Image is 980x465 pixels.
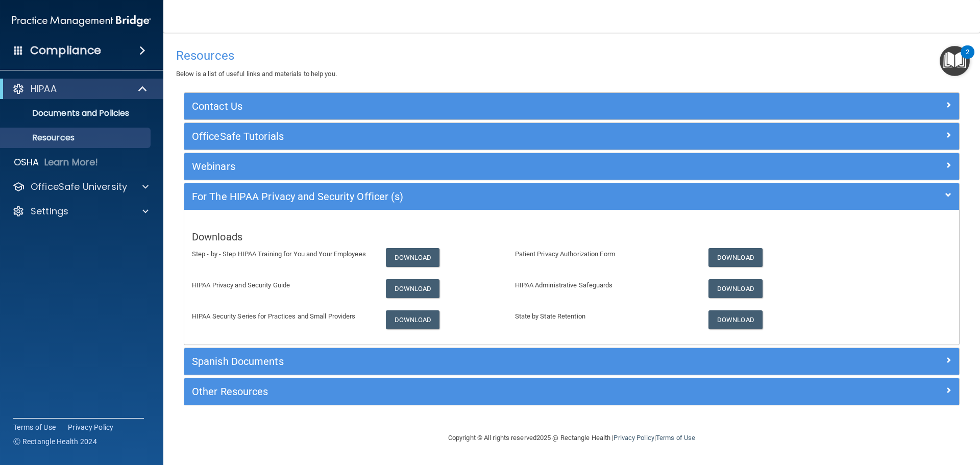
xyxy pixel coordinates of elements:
a: OfficeSafe Tutorials [192,128,951,144]
div: Copyright © All rights reserved 2025 @ Rectangle Health | | [385,422,758,454]
a: Download [386,248,440,267]
a: Download [708,248,763,267]
a: OfficeSafe University [12,181,149,193]
a: Terms of Use [13,422,56,432]
h5: Spanish Documents [192,356,758,367]
h5: For The HIPAA Privacy and Security Officer (s) [192,191,758,202]
a: Settings [12,205,149,217]
a: Terms of Use [656,434,695,442]
h5: Contact Us [192,101,758,112]
h5: Other Resources [192,386,758,397]
p: Resources [7,133,146,143]
p: OSHA [14,156,39,168]
span: Ⓒ Rectangle Health 2024 [13,436,97,447]
p: Learn More! [44,156,99,168]
img: PMB logo [12,11,151,31]
iframe: Drift Widget Chat Controller [803,393,968,433]
p: HIPAA Security Series for Practices and Small Providers [192,310,371,323]
a: Webinars [192,158,951,175]
p: Patient Privacy Authorization Form [515,248,694,260]
a: Privacy Policy [68,422,114,432]
p: HIPAA Administrative Safeguards [515,279,694,291]
p: State by State Retention [515,310,694,323]
p: HIPAA [31,83,57,95]
p: Settings [31,205,68,217]
a: Other Resources [192,383,951,400]
a: Download [386,279,440,298]
div: 2 [966,52,969,65]
a: Download [708,279,763,298]
p: Documents and Policies [7,108,146,118]
a: Download [708,310,763,329]
h5: Webinars [192,161,758,172]
a: Download [386,310,440,329]
h5: OfficeSafe Tutorials [192,131,758,142]
a: Privacy Policy [614,434,654,442]
h5: Downloads [192,231,951,242]
a: Contact Us [192,98,951,114]
h4: Compliance [30,43,101,58]
h4: Resources [176,49,967,62]
button: Open Resource Center, 2 new notifications [940,46,970,76]
a: Spanish Documents [192,353,951,370]
p: OfficeSafe University [31,181,127,193]
a: HIPAA [12,83,148,95]
p: Step - by - Step HIPAA Training for You and Your Employees [192,248,371,260]
a: For The HIPAA Privacy and Security Officer (s) [192,188,951,205]
p: HIPAA Privacy and Security Guide [192,279,371,291]
span: Below is a list of useful links and materials to help you. [176,70,337,78]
